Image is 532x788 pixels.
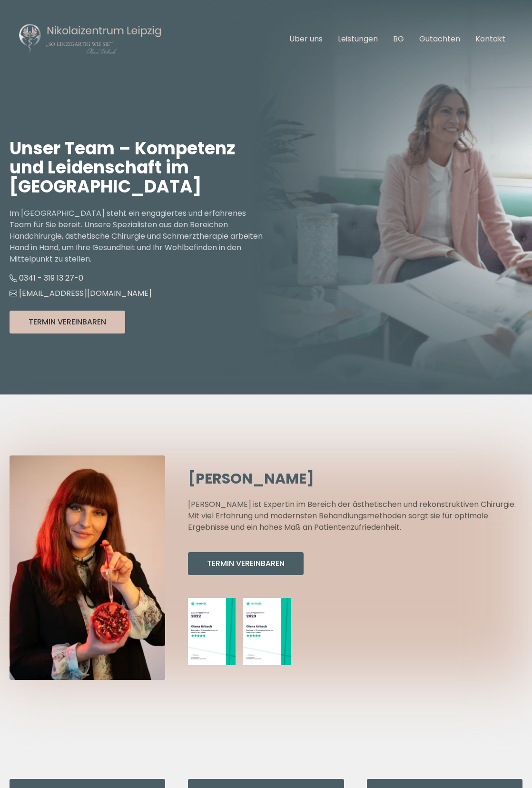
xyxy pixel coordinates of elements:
img: Nikolaizentrum Leipzig - Olena Urbach [10,455,165,680]
button: Termin Vereinbaren [188,552,304,575]
a: [EMAIL_ADDRESS][DOMAIN_NAME] [10,288,152,299]
a: BG [393,33,404,44]
h1: Unser Team – Kompetenz und Leidenschaft im [GEOGRAPHIC_DATA] [10,139,266,196]
img: Nikolaizentrum Leipzig Logo [19,23,162,55]
a: 0341 - 319 13 27-0 [10,273,83,283]
p: [PERSON_NAME] ist Expertin im Bereich der ästhetischen und rekonstruktiven Chirurgie. Mit viel Er... [188,499,522,533]
a: Über uns [289,33,323,44]
img: Jameda Zertifikat 2023 [243,598,291,666]
a: Leistungen [338,33,378,44]
p: Im [GEOGRAPHIC_DATA] steht ein engagiertes und erfahrenes Team für Sie bereit. Unsere Spezialiste... [10,208,266,265]
a: Gutachten [419,33,460,44]
a: Kontakt [475,33,505,44]
img: Jameda Zertifikat 2022 [188,598,236,666]
button: Termin Vereinbaren [10,311,125,333]
h2: [PERSON_NAME] [188,470,522,487]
